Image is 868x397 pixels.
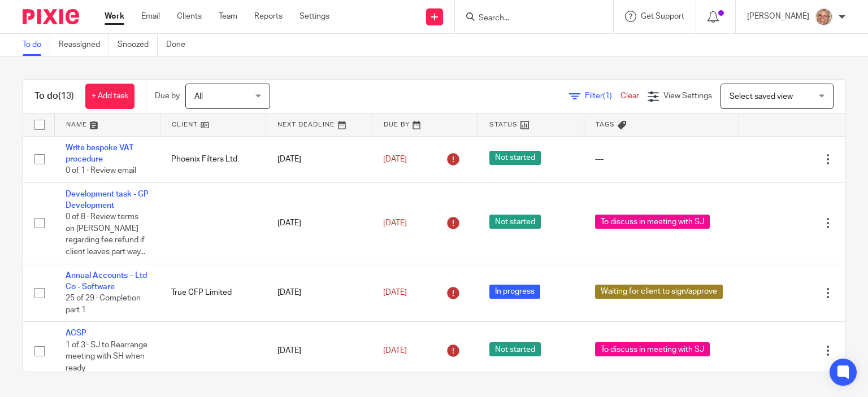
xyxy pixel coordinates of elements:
[663,92,712,100] span: View Settings
[194,93,203,101] span: All
[595,154,727,165] div: ---
[383,155,407,163] span: [DATE]
[641,12,684,20] span: Get Support
[620,92,639,100] a: Clear
[219,11,237,22] a: Team
[815,8,833,26] img: SJ.jpg
[254,11,283,22] a: Reports
[266,182,372,264] td: [DATE]
[66,295,141,315] span: 25 of 29 · Completion part 1
[730,93,793,101] span: Select saved view
[105,11,124,22] a: Work
[266,322,372,380] td: [DATE]
[383,289,407,296] span: [DATE]
[23,9,79,24] img: Pixie
[383,219,407,227] span: [DATE]
[155,90,180,102] p: Due by
[85,84,134,109] a: + Add task
[596,121,615,128] span: Tags
[141,11,160,22] a: Email
[66,329,86,337] a: ACSP
[603,92,612,100] span: (1)
[23,34,50,56] a: To do
[66,144,133,163] a: Write bespoke VAT procedure
[160,264,266,322] td: True CFP Limited
[478,14,579,24] input: Search
[160,136,266,182] td: Phoenix Filters Ltd
[59,34,109,56] a: Reassigned
[166,34,194,56] a: Done
[300,11,329,22] a: Settings
[489,215,541,229] span: Not started
[595,342,710,356] span: To discuss in meeting with SJ
[489,285,540,299] span: In progress
[266,264,372,322] td: [DATE]
[383,347,407,355] span: [DATE]
[66,341,147,372] span: 1 of 3 · SJ to Rearrange meeting with SH when ready
[595,215,710,229] span: To discuss in meeting with SJ
[34,90,74,102] h1: To do
[58,91,74,101] span: (13)
[489,342,541,356] span: Not started
[66,213,145,256] span: 0 of 8 · Review terms on [PERSON_NAME] regarding fee refund if client leaves part way...
[747,11,809,22] p: [PERSON_NAME]
[266,136,372,182] td: [DATE]
[177,11,202,22] a: Clients
[595,285,723,299] span: Waiting for client to sign/approve
[489,151,541,165] span: Not started
[585,92,620,100] span: Filter
[66,272,147,291] a: Annual Accounts – Ltd Co - Software
[66,167,136,174] span: 0 of 1 · Review email
[66,190,149,210] a: Development task - GP Development
[118,34,158,56] a: Snoozed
